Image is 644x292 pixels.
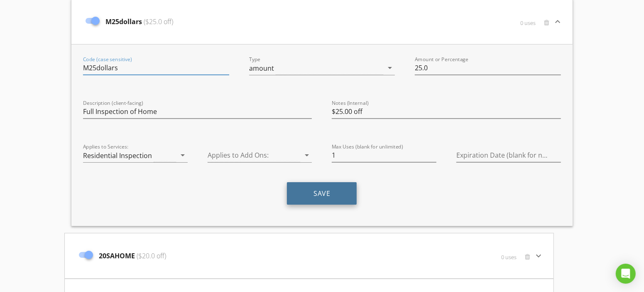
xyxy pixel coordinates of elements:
[99,251,166,261] span: 20SAHOME
[83,105,312,119] input: Description (client-facing)
[534,251,544,261] i: keyboard_arrow_down
[135,251,166,260] span: ($20.0 off)
[142,17,173,26] span: ($25.0 off)
[178,150,188,160] i: arrow_drop_down
[105,17,173,27] span: M25dollars
[83,152,152,159] div: Residential Inspection
[302,150,312,160] i: arrow_drop_down
[456,148,561,162] input: Expiration Date (blank for none)
[332,105,561,119] input: Notes (Internal)
[332,148,436,162] input: Max Uses (blank for unlimited)
[249,64,274,72] div: amount
[83,61,229,75] input: Code (case sensitive)
[385,63,395,73] i: arrow_drop_down
[616,264,636,284] div: Open Intercom Messenger
[553,17,563,27] i: keyboard_arrow_down
[520,20,536,26] span: 0 uses
[501,254,517,260] span: 0 uses
[415,61,561,75] input: Amount or Percentage
[287,182,357,205] button: Save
